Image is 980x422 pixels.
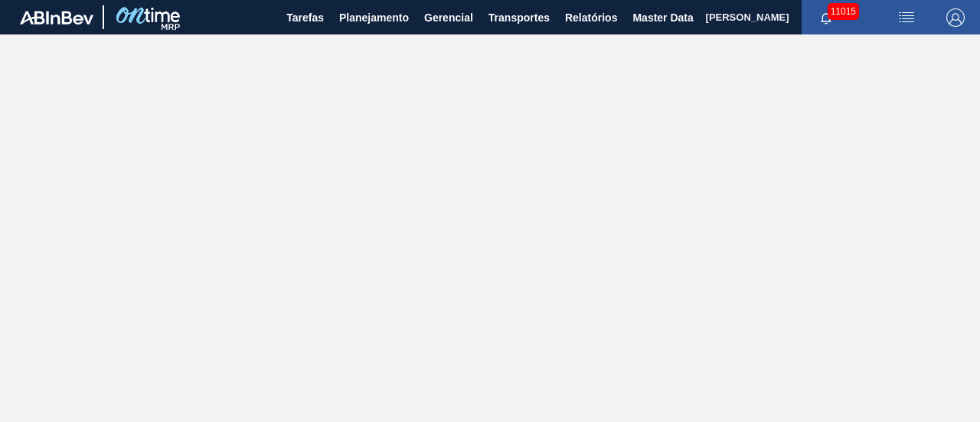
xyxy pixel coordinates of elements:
[424,8,473,27] span: Gerencial
[802,7,851,28] button: Notificações
[565,8,617,27] span: Relatórios
[946,8,965,27] img: Logout
[828,3,859,20] span: 11015
[897,8,916,27] img: userActions
[488,8,550,27] span: Transportes
[339,8,409,27] span: Planejamento
[632,8,693,27] span: Master Data
[20,11,93,25] img: TNhmsLtSVTkK8tSr43FrP2fwEKptu5GPRR3wAAAABJRU5ErkJggg==
[286,8,324,27] span: Tarefas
